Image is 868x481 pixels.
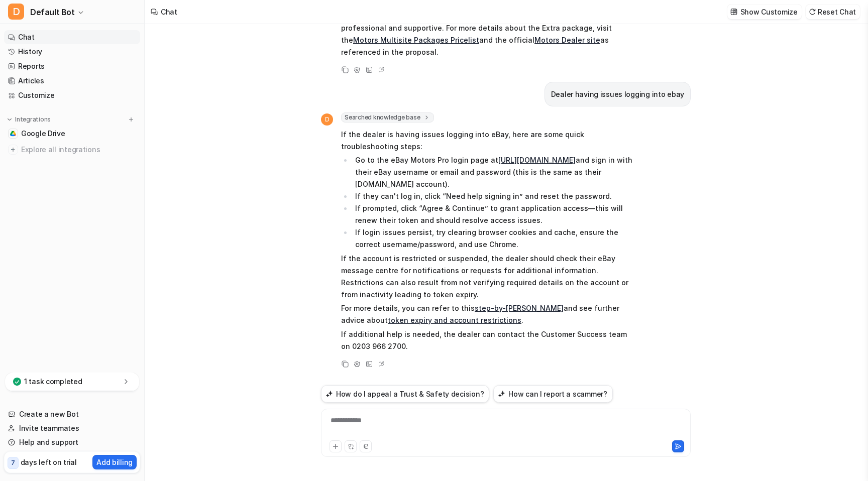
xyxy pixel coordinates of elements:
[10,131,16,137] img: Google Drive
[352,202,635,226] li: If prompted, click “Agree & Continue” to grant application access—this will renew their token and...
[352,154,635,190] li: Go to the eBay Motors Pro login page at and sign in with their eBay username or email and passwor...
[321,385,489,403] button: How do I appeal a Trust & Safety decision?
[498,156,576,164] a: [URL][DOMAIN_NAME]
[388,316,521,324] a: token expiry and account restrictions
[806,5,860,19] button: Reset Chat
[341,328,635,352] p: If additional help is needed, the dealer can contact the Customer Success team on 0203 966 2700.
[30,5,75,19] span: Default Bot
[4,88,140,102] a: Customize
[4,74,140,88] a: Articles
[809,8,816,16] img: reset
[321,113,333,126] span: D
[4,45,140,59] a: History
[8,4,24,20] span: D
[534,36,600,44] a: Motors Dealer site
[96,457,133,467] p: Add billing
[161,7,177,17] div: Chat
[740,7,798,17] p: Show Customize
[24,377,82,387] p: 1 task completed
[8,145,18,155] img: explore all integrations
[21,457,77,467] p: days left on trial
[4,30,140,44] a: Chat
[341,112,434,123] span: Searched knowledge base
[341,129,635,153] p: If the dealer is having issues logging into eBay, here are some quick troubleshooting steps:
[21,129,65,139] span: Google Drive
[4,59,140,73] a: Reports
[15,115,51,124] p: Integrations
[341,302,635,326] p: For more details, you can refer to this and see further advice about .
[493,385,612,403] button: How can I report a scammer?
[4,127,140,141] a: Google DriveGoogle Drive
[4,421,140,435] a: Invite teammates
[551,88,684,100] p: Dealer having issues logging into ebay
[4,407,140,421] a: Create a new Bot
[730,8,737,16] img: customize
[353,36,479,44] a: Motors Multisite Packages Pricelist
[6,116,13,123] img: expand menu
[11,458,15,467] p: 7
[4,435,140,449] a: Help and support
[92,455,137,469] button: Add billing
[727,5,802,19] button: Show Customize
[475,304,564,312] a: step-by-[PERSON_NAME]
[341,10,635,58] p: This template highlights the core features and pricing, while keeping the tone professional and s...
[352,190,635,202] li: If they can't log in, click “Need help signing in” and reset the password.
[341,253,635,301] p: If the account is restricted or suspended, the dealer should check their eBay message centre for ...
[21,142,136,158] span: Explore all integrations
[4,114,54,125] button: Integrations
[128,116,135,123] img: menu_add.svg
[352,226,635,251] li: If login issues persist, try clearing browser cookies and cache, ensure the correct username/pass...
[4,143,140,157] a: Explore all integrations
